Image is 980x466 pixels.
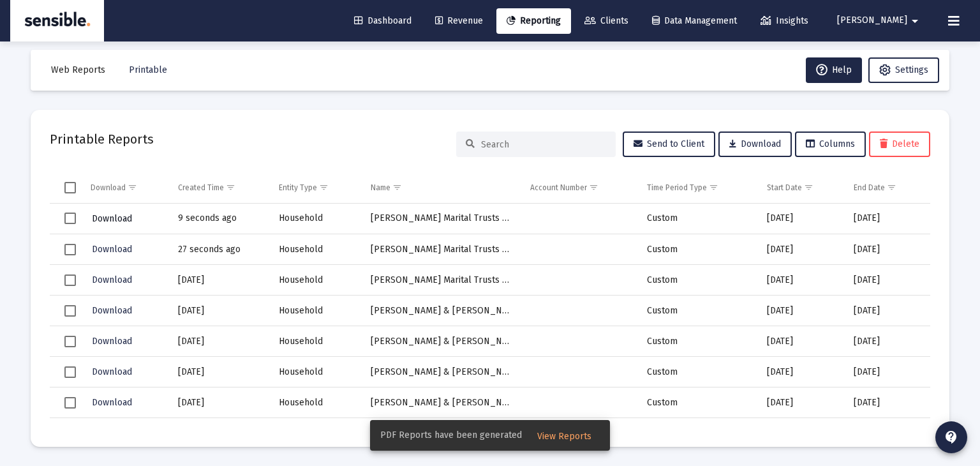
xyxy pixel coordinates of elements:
span: Show filter options for column 'Download' [128,183,137,192]
td: Custom [638,265,758,296]
span: PDF Reports have been generated [380,429,522,442]
span: Download [92,366,132,377]
div: Account Number [530,183,587,193]
td: Household [270,387,362,418]
td: Column Download [82,172,169,203]
span: Show filter options for column 'Time Period Type' [709,183,718,192]
button: Delete [869,132,930,157]
td: Household [270,357,362,387]
span: View Reports [537,431,591,442]
td: 9 seconds ago [169,204,271,234]
button: Download [91,393,133,412]
span: Data Management [652,15,737,26]
a: Insights [750,8,819,34]
td: Custom [638,296,758,326]
span: Reporting [507,15,561,26]
span: Columns [806,139,855,149]
button: Download [91,301,133,320]
span: Download [92,213,132,224]
span: Download [92,336,132,347]
td: John Beatty & Kathleen Akers Household [362,357,521,387]
td: Household [270,234,362,265]
button: View Reports [527,424,602,447]
span: Show filter options for column 'Name' [392,183,402,192]
td: Custom [638,357,758,387]
button: Download [91,363,133,381]
td: Custom [638,326,758,357]
td: [DATE] [758,265,845,296]
button: Send to Client [623,132,715,157]
td: Column End Date [845,172,930,203]
a: Data Management [642,8,747,34]
button: Download [718,132,792,157]
div: Start Date [767,183,802,193]
h2: Printable Reports [50,129,154,149]
button: Help [806,57,862,83]
td: [DATE] [169,326,271,357]
div: Entity Type [279,183,317,193]
button: Columns [795,132,866,157]
td: Custom [638,234,758,265]
button: Settings [868,57,939,83]
button: Download [91,240,133,259]
td: Household [270,265,362,296]
span: Revenue [435,15,483,26]
span: Dashboard [354,15,412,26]
td: Column Start Date [758,172,845,203]
button: Web Reports [41,57,115,83]
td: Column Time Period Type [638,172,758,203]
div: End Date [854,183,885,193]
div: Select all [64,182,76,193]
td: Column Name [362,172,521,203]
td: [DATE] [758,234,845,265]
button: Download [91,271,133,289]
td: [DATE] [758,418,845,449]
a: Dashboard [344,8,422,34]
td: [DATE] [169,418,271,449]
span: Clients [584,15,628,26]
span: Show filter options for column 'Start Date' [804,183,813,192]
span: Delete [880,139,919,149]
span: Download [92,244,132,255]
a: Clients [574,8,639,34]
button: Download [91,209,133,228]
span: Web Reports [51,64,105,75]
td: [DATE] [845,387,930,418]
td: [DATE] [169,296,271,326]
td: Column Account Number [521,172,638,203]
span: Download [92,274,132,285]
div: Select row [64,213,76,224]
div: Select row [64,397,76,409]
td: 27 seconds ago [169,234,271,265]
td: [DATE] [758,387,845,418]
span: Show filter options for column 'Created Time' [226,183,235,192]
span: Download [92,305,132,316]
td: John Beatty & Kathleen Akers Household [362,326,521,357]
td: [DATE] [845,326,930,357]
div: Select row [64,366,76,378]
mat-icon: arrow_drop_down [907,8,923,34]
span: Settings [895,64,928,75]
div: Name [371,183,390,193]
td: Household [270,296,362,326]
div: Select row [64,274,76,286]
div: Select row [64,428,76,439]
span: [PERSON_NAME] [837,15,907,26]
span: Insights [761,15,808,26]
td: [PERSON_NAME] Marital Trusts Household [362,265,521,296]
span: Show filter options for column 'Account Number' [589,183,598,192]
td: [DATE] [169,265,271,296]
button: [PERSON_NAME] [822,8,938,33]
button: Printable [119,57,177,83]
td: Household [270,204,362,234]
mat-icon: contact_support [944,430,959,445]
td: Column Entity Type [270,172,362,203]
td: Household [270,326,362,357]
td: John Beatty & Kathleen Akers Household [362,387,521,418]
span: Download [92,397,132,408]
td: [DATE] [845,357,930,387]
span: Printable [129,64,167,75]
span: Download [729,139,781,149]
span: Help [816,64,852,75]
span: Show filter options for column 'Entity Type' [319,183,329,192]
